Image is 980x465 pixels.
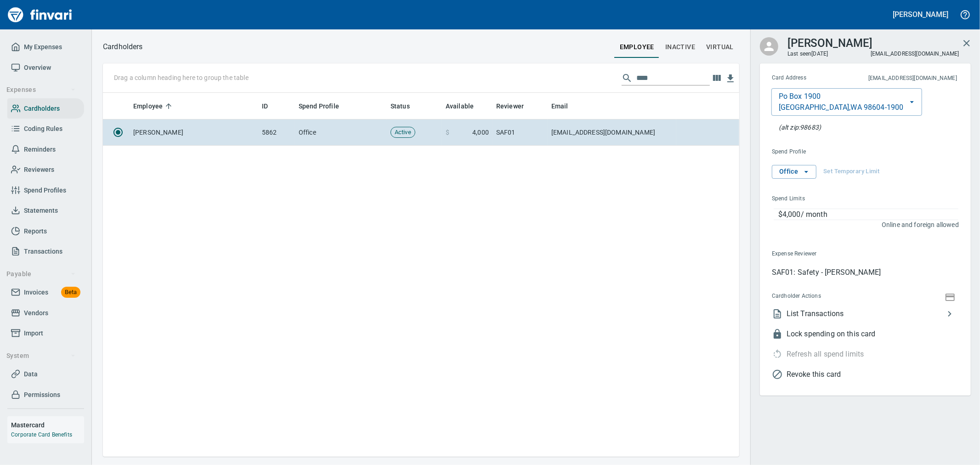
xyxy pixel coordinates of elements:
p: Po Box 1900 [779,91,821,102]
span: Import [24,328,43,339]
span: Active [391,128,415,137]
a: Overview [7,57,84,78]
span: Cardholder Actions [772,292,882,301]
a: Permissions [7,385,84,405]
a: Import [7,323,84,344]
button: Show Card Number [943,290,957,303]
span: Permissions [24,389,60,401]
span: Available [446,101,486,112]
td: SAF01 [493,119,548,146]
span: Spend Profile [299,101,339,112]
span: Reviewer [496,101,524,112]
span: Reminders [24,144,56,155]
span: Beta [61,287,80,298]
td: [EMAIL_ADDRESS][DOMAIN_NAME] [548,119,676,146]
span: Reports [24,226,47,237]
a: Statements [7,200,84,221]
td: 5862 [258,119,295,146]
h6: Mastercard [11,420,84,430]
a: Reports [7,221,84,242]
span: Spend Limits [772,194,881,204]
button: Choose columns to display [710,71,724,85]
h5: [PERSON_NAME] [893,10,948,19]
span: Spend Profile [772,147,882,157]
a: Data [7,364,84,385]
img: Finvari [6,4,74,26]
span: ID [262,101,268,112]
p: Online and foreign allowed [765,220,959,229]
td: Office [295,119,387,146]
span: My Expenses [24,41,62,53]
span: employee [620,41,654,53]
button: Download Table [724,72,737,85]
span: List Transactions [787,308,944,319]
span: Status [391,101,410,112]
span: [EMAIL_ADDRESS][DOMAIN_NAME] [870,50,960,58]
span: Inactive [665,41,695,53]
span: $ [446,128,449,137]
span: Employee [133,101,175,112]
span: Office [779,166,809,177]
span: Spend Profile [299,101,351,112]
nav: breadcrumb [103,41,143,52]
span: Vendors [24,307,48,319]
a: Coding Rules [7,119,84,139]
span: Last seen [787,50,828,59]
h3: [PERSON_NAME] [787,34,872,50]
span: Available [446,101,474,112]
span: ID [262,101,280,112]
span: Overview [24,62,51,74]
span: virtual [706,41,734,53]
span: Expense Reviewer [772,250,887,259]
span: Spend Profiles [24,185,66,196]
a: Transactions [7,241,84,262]
span: Revoke this card [787,369,959,380]
a: Reminders [7,139,84,160]
span: Email [551,101,568,112]
p: Cardholders [103,41,143,52]
span: Data [24,369,38,380]
a: Cardholders [7,98,84,119]
span: Payable [6,268,76,280]
span: Transactions [24,246,62,257]
button: Payable [3,266,79,283]
span: 4,000 [472,128,489,137]
a: Spend Profiles [7,180,84,201]
span: System [6,350,76,362]
p: Drag a column heading here to group the table [114,73,249,82]
button: System [3,347,79,364]
td: [PERSON_NAME] [130,119,258,146]
span: Reviewer [496,101,536,112]
span: Expenses [6,84,76,96]
a: Vendors [7,303,84,323]
p: SAF01: Safety - [PERSON_NAME] [772,267,959,278]
span: Reviewers [24,164,54,176]
button: Close cardholder [956,32,978,54]
a: InvoicesBeta [7,282,84,303]
div: Cardholder already has the full spending limit available [765,344,864,364]
time: [DATE] [812,51,828,57]
button: Office [772,165,816,179]
button: Set Temporary Limit [821,165,882,179]
button: Po Box 1900[GEOGRAPHIC_DATA],WA 98604-1900 [771,88,922,116]
a: Reviewers [7,159,84,180]
span: Status [391,101,422,112]
span: This is the email address for cardholder receipts [838,74,957,83]
span: Set Temporary Limit [823,166,879,177]
p: At the pump (or any AVS check), this zip will also be accepted [779,123,821,132]
span: Coding Rules [24,123,62,135]
button: [PERSON_NAME] [891,7,951,22]
span: Card Address [772,74,838,83]
span: Lock spending on this card [787,329,959,340]
span: Statements [24,205,58,216]
span: Employee [133,101,163,112]
button: Expenses [3,81,79,98]
a: Corporate Card Benefits [11,431,72,438]
p: $4,000 / month [778,209,958,220]
span: Invoices [24,287,48,298]
a: My Expenses [7,37,84,57]
span: Email [551,101,580,112]
span: Cardholders [24,103,60,114]
p: [GEOGRAPHIC_DATA] , WA 98604-1900 [779,102,904,113]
